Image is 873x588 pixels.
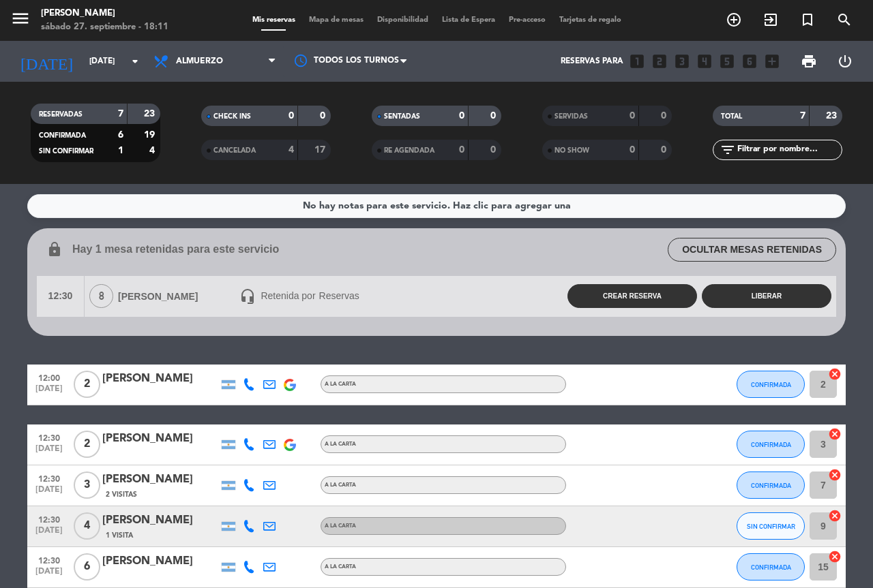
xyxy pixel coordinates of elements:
i: filter_list [720,142,736,158]
span: 8 [89,284,113,308]
span: SENTADAS [384,113,420,120]
span: 4 [74,512,100,540]
button: CONFIRMADA [737,471,805,499]
button: CREAR RESERVA [567,284,697,308]
span: CONFIRMADA [39,132,86,139]
span: [DATE] [32,567,66,583]
span: 1 Visita [106,530,133,541]
button: CONFIRMADA [737,371,805,398]
img: google-logo.png [284,439,296,451]
span: RE AGENDADA [384,147,434,154]
strong: 0 [288,111,294,121]
span: SERVIDAS [554,113,588,120]
strong: 0 [320,111,328,121]
i: [DATE] [10,46,83,76]
span: SIN CONFIRMAR [39,148,93,155]
span: 12:30 [32,552,66,568]
span: print [801,53,817,69]
i: looks_4 [696,52,713,70]
span: Mis reservas [246,16,302,24]
span: RESERVADAS [39,111,83,118]
strong: 4 [149,146,158,155]
strong: 0 [630,145,635,155]
button: LIBERAR [702,284,831,308]
span: NO SHOW [554,147,589,154]
span: Reservas para [561,57,623,66]
strong: 1 [118,146,123,155]
div: No hay notas para este servicio. Haz clic para agregar una [303,198,571,214]
strong: 23 [144,109,158,119]
span: Disponibilidad [370,16,435,24]
i: looks_3 [673,52,691,70]
strong: 0 [490,111,499,121]
div: LOG OUT [827,41,863,82]
span: CANCELADA [213,147,256,154]
span: A LA CARTA [325,523,356,529]
div: [PERSON_NAME] [41,7,168,20]
span: Almuerzo [176,57,223,66]
strong: 4 [288,145,294,155]
i: headset_mic [239,288,256,305]
i: add_circle_outline [726,12,742,28]
span: A LA CARTA [325,442,356,447]
span: 6 [74,553,100,581]
strong: 7 [800,111,805,121]
button: CONFIRMADA [737,431,805,458]
i: cancel [828,550,842,563]
strong: 23 [826,111,840,121]
i: cancel [828,509,842,523]
i: cancel [828,427,842,441]
span: CONFIRMADA [751,563,791,571]
span: TOTAL [721,113,742,120]
div: sábado 27. septiembre - 18:11 [41,20,168,34]
strong: 0 [661,145,669,155]
div: [PERSON_NAME] [102,553,218,570]
i: cancel [828,468,842,482]
span: Lista de Espera [435,16,502,24]
i: lock [46,241,63,258]
strong: 0 [459,111,464,121]
input: Filtrar por nombre... [736,142,842,157]
i: looks_two [651,52,668,70]
div: [PERSON_NAME] [102,512,218,529]
button: menu [10,8,31,33]
strong: 0 [630,111,635,121]
button: CONFIRMADA [737,553,805,581]
div: Retenida por [235,288,535,305]
strong: 17 [314,145,328,155]
span: 12:00 [32,369,66,385]
div: [PERSON_NAME] [102,471,218,489]
span: 2 [74,431,100,458]
strong: 19 [144,130,158,140]
span: 12:30 [37,276,84,317]
span: 3 [74,471,100,499]
i: exit_to_app [763,12,779,28]
span: Reservas [319,288,359,304]
span: 2 Visitas [106,489,137,500]
img: google-logo.png [284,379,296,391]
span: 12:30 [32,470,66,486]
i: add_box [763,52,781,70]
button: SIN CONFIRMAR [737,512,805,540]
button: OCULTAR MESAS RETENIDAS [668,238,836,262]
i: cancel [828,367,842,381]
span: [DATE] [32,485,66,501]
span: A LA CARTA [325,382,356,387]
span: Mapa de mesas [302,16,370,24]
span: 12:30 [32,429,66,445]
span: Hay 1 mesa retenidas para este servicio [72,241,279,258]
i: search [836,12,853,28]
span: CONFIRMADA [751,381,791,388]
span: A LA CARTA [325,564,356,570]
i: menu [10,8,31,29]
i: turned_in_not [799,12,816,28]
span: [DATE] [32,384,66,400]
span: A LA CARTA [325,482,356,488]
strong: 0 [459,145,464,155]
span: [DATE] [32,526,66,542]
span: CHECK INS [213,113,251,120]
span: SIN CONFIRMAR [747,523,795,530]
strong: 0 [661,111,669,121]
strong: 7 [118,109,123,119]
div: [PERSON_NAME] [85,284,235,308]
